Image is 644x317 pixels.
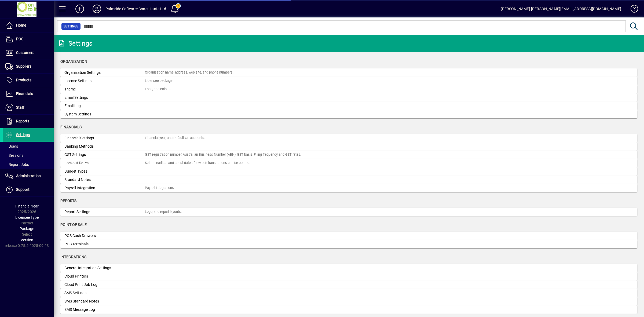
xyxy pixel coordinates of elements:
div: Email Log [64,103,145,109]
a: Report Jobs [3,160,54,169]
span: Suppliers [16,64,31,68]
a: Knowledge Base [627,1,637,19]
a: SMS Standard Notes [60,297,637,305]
span: Products [16,78,31,82]
button: Profile [88,4,105,14]
a: Payroll IntegrationPayroll Integrations [60,184,637,192]
div: Standard Notes [64,177,145,183]
a: Support [3,183,54,196]
div: SMS Settings [64,290,145,296]
span: Administration [16,174,41,178]
a: Email Settings [60,93,637,102]
a: SMS Message Log [60,305,637,314]
span: Financials [60,125,82,129]
div: Logo, and colours. [145,87,172,92]
span: Sessions [5,153,23,158]
a: Organisation SettingsOrganisation name, address, web site, and phone numbers. [60,68,637,77]
a: Financial SettingsFinancial year, and Default GL accounts. [60,134,637,142]
span: Reports [60,199,76,203]
a: Banking Methods [60,142,637,151]
a: POS Terminals [60,240,637,248]
span: Support [16,187,30,192]
span: POS [16,37,23,41]
a: Financials [3,87,54,101]
div: Payroll Integrations [145,185,174,191]
div: Cloud Print Job Log [64,282,145,287]
div: Report Settings [64,209,145,215]
span: Package [20,227,34,231]
div: Licensee package. [145,78,173,83]
div: Financial year, and Default GL accounts. [145,136,205,141]
div: Palmside Software Consultants Ltd [105,5,166,13]
a: Email Log [60,102,637,110]
div: Set the earliest and latest dates for which transactions can be posted. [145,161,250,166]
div: Settings [58,39,92,48]
a: Cloud Print Job Log [60,280,637,289]
a: Standard Notes [60,176,637,184]
div: [PERSON_NAME] [PERSON_NAME][EMAIL_ADDRESS][DOMAIN_NAME] [501,5,621,13]
div: POS Cash Drawers [64,233,145,239]
div: SMS Message Log [64,307,145,312]
a: License SettingsLicensee package. [60,77,637,85]
div: Budget Types [64,169,145,174]
div: System Settings [64,111,145,117]
a: System Settings [60,110,637,118]
span: Users [5,144,18,148]
a: Products [3,74,54,87]
div: Organisation name, address, web site, and phone numbers. [145,70,233,75]
a: POS Cash Drawers [60,232,637,240]
div: Payroll Integration [64,185,145,191]
button: Add [71,4,88,14]
a: General Integration Settings [60,264,637,272]
a: ThemeLogo, and colours. [60,85,637,93]
a: Customers [3,46,54,60]
a: POS [3,32,54,46]
a: Budget Types [60,167,637,176]
span: Integrations [60,255,86,259]
a: Administration [3,169,54,183]
a: Reports [3,115,54,128]
a: Lockout DatesSet the earliest and latest dates for which transactions can be posted. [60,159,637,167]
span: Version [21,238,33,242]
div: Lockout Dates [64,160,145,166]
span: Financials [16,92,33,96]
span: Customers [16,50,34,55]
a: Sessions [3,151,54,160]
div: General Integration Settings [64,265,145,271]
span: Organisation [60,59,87,64]
div: Theme [64,86,145,92]
div: Logo, and report layouts. [145,209,182,214]
div: Email Settings [64,95,145,100]
div: SMS Standard Notes [64,298,145,304]
span: Financial Year [15,204,39,208]
div: POS Terminals [64,241,145,247]
div: Banking Methods [64,144,145,149]
span: Home [16,23,26,27]
span: Reports [16,119,29,123]
div: Cloud Printers [64,274,145,279]
span: Report Jobs [5,162,29,167]
span: Settings [16,133,30,137]
div: License Settings [64,78,145,84]
a: Cloud Printers [60,272,637,280]
a: Users [3,142,54,151]
a: Staff [3,101,54,114]
a: SMS Settings [60,289,637,297]
span: Staff [16,105,24,110]
a: Home [3,19,54,32]
div: GST Settings [64,152,145,158]
div: Organisation Settings [64,70,145,75]
span: Licensee Type [15,215,39,220]
span: Settings [64,24,78,29]
span: Point of Sale [60,223,87,227]
div: GST registration number, Australian Business Number (ABN), GST basis, Filing frequency, and GST r... [145,152,301,157]
a: Report SettingsLogo, and report layouts. [60,208,637,216]
div: Financial Settings [64,135,145,141]
a: GST SettingsGST registration number, Australian Business Number (ABN), GST basis, Filing frequenc... [60,151,637,159]
a: Suppliers [3,60,54,73]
